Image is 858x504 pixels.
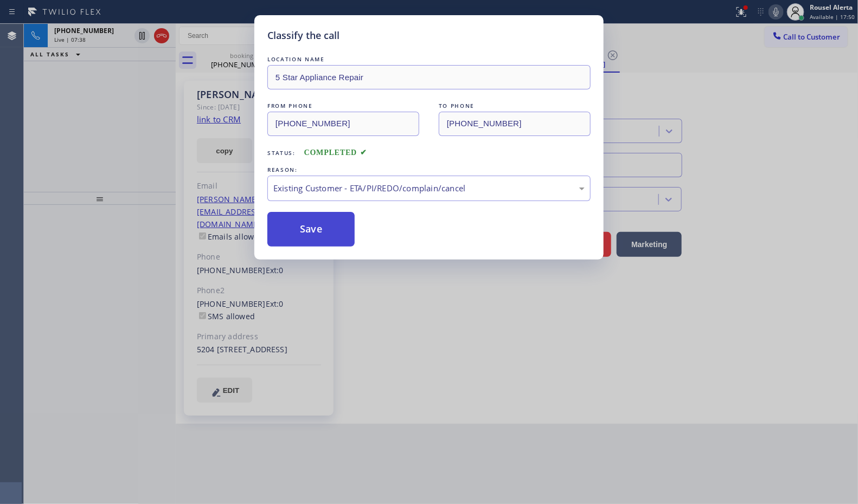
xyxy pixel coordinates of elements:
[267,100,419,112] div: FROM PHONE
[267,54,591,65] div: LOCATION NAME
[439,100,591,112] div: TO PHONE
[267,149,296,157] span: Status:
[267,164,591,176] div: REASON:
[267,112,419,136] input: From phone
[439,112,591,136] input: To phone
[267,212,355,247] button: Save
[273,182,585,195] div: Existing Customer - ETA/PI/REDO/complain/cancel
[304,148,367,157] span: COMPLETED
[267,28,340,43] h5: Classify the call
